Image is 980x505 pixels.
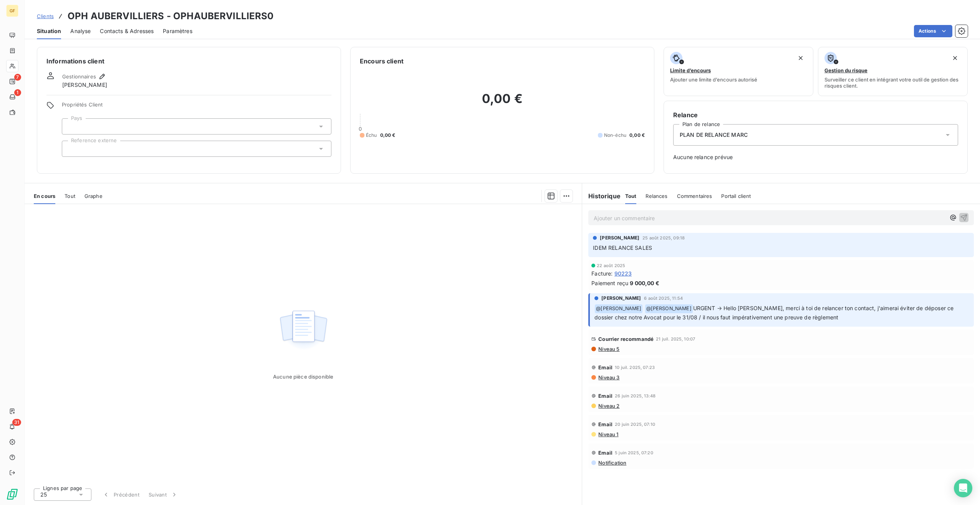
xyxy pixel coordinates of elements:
span: Portail client [721,193,751,199]
h6: Encours client [360,56,404,66]
span: 9 000,00 € [630,279,659,287]
span: PLAN DE RELANCE MARC [680,131,748,139]
span: Niveau 2 [598,403,619,409]
span: Non-échu [604,132,626,139]
span: 0 [359,126,362,132]
span: Clients [37,13,54,19]
span: Email [598,393,612,399]
span: 26 juin 2025, 13:48 [615,394,656,398]
input: Ajouter une valeur [68,123,74,130]
span: Limite d’encours [670,67,711,73]
span: @ [PERSON_NAME] [595,304,642,313]
button: Limite d’encoursAjouter une limite d’encours autorisé [664,47,813,96]
span: 5 juin 2025, 07:20 [615,450,653,455]
span: 6 août 2025, 11:54 [644,296,683,301]
span: Email [598,421,612,427]
a: Clients [37,12,54,20]
span: Tout [65,193,75,199]
span: Email [598,364,612,370]
button: Précédent [98,487,144,503]
button: Suivant [144,487,183,503]
span: Facture : [591,269,612,277]
span: 22 août 2025 [597,263,625,268]
span: Propriétés Client [62,101,331,112]
span: 31 [12,419,21,426]
span: 10 juil. 2025, 07:23 [615,365,655,370]
button: Actions [914,25,952,37]
span: 25 [40,491,47,498]
input: Ajouter une valeur [68,145,74,152]
span: Niveau 3 [598,374,619,380]
span: Analyse [70,27,91,35]
span: [PERSON_NAME] [62,81,107,89]
span: Aucune pièce disponible [273,374,333,380]
span: Contacts & Adresses [100,27,154,35]
span: 20 juin 2025, 07:10 [615,422,655,427]
span: Situation [37,27,61,35]
h3: OPH AUBERVILLIERS - OPHAUBERVILLIERS0 [68,9,274,23]
span: @ [PERSON_NAME] [645,304,693,313]
div: GF [6,5,18,17]
span: Tout [625,193,637,199]
button: Gestion du risqueSurveiller ce client en intégrant votre outil de gestion des risques client. [818,47,968,96]
div: Open Intercom Messenger [954,479,972,497]
h6: Historique [582,191,621,201]
span: 0,00 € [380,132,396,139]
span: [PERSON_NAME] [600,234,639,241]
span: Échu [366,132,377,139]
span: En cours [34,193,55,199]
h6: Informations client [46,56,331,66]
span: Gestion du risque [824,67,867,73]
h2: 0,00 € [360,91,645,114]
span: Relances [646,193,667,199]
span: Niveau 1 [598,431,618,437]
span: Ajouter une limite d’encours autorisé [670,76,757,83]
img: Logo LeanPay [6,488,18,500]
span: 1 [14,89,21,96]
h6: Relance [673,110,958,120]
span: Paiement reçu [591,279,628,287]
span: Gestionnaires [62,73,96,80]
span: 7 [14,74,21,81]
span: Notification [598,460,626,466]
span: Email [598,450,612,456]
span: Commentaires [677,193,712,199]
span: Courrier recommandé [598,336,654,342]
span: [PERSON_NAME] [601,295,641,302]
span: 21 juil. 2025, 10:07 [656,337,695,341]
span: 25 août 2025, 09:18 [642,236,685,240]
span: 0,00 € [629,132,645,139]
img: Empty state [279,306,328,354]
span: Aucune relance prévue [673,153,958,161]
span: URGENT → Hello [PERSON_NAME], merci à toi de relancer ton contact, j'aimerai éviter de déposer ce... [594,305,955,321]
span: Surveiller ce client en intégrant votre outil de gestion des risques client. [824,76,961,89]
span: IDEM RELANCE SALES [593,244,652,251]
span: Graphe [84,193,103,199]
span: 90223 [614,269,632,277]
span: Paramètres [163,27,192,35]
span: Niveau 5 [598,346,619,352]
